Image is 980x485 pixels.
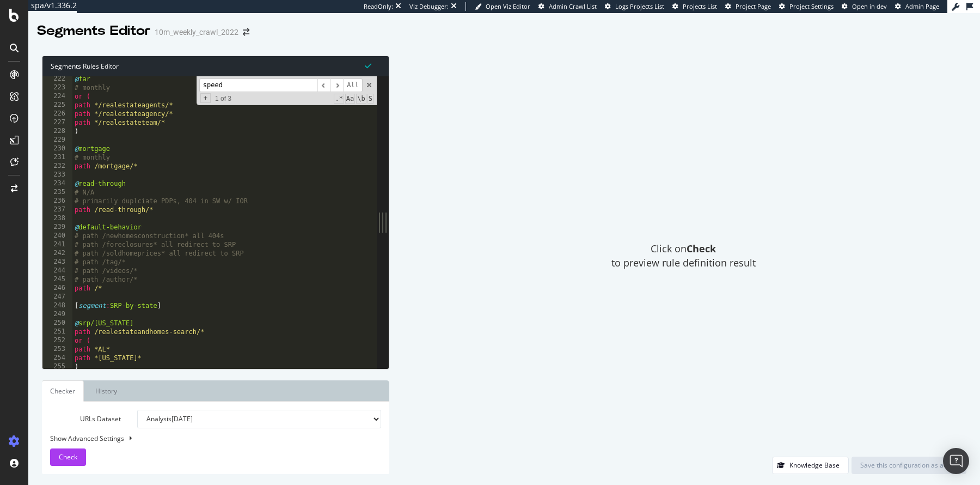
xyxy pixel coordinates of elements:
div: 253 [42,345,72,354]
div: 226 [42,110,72,118]
span: Admin Crawl List [549,2,597,10]
div: 242 [42,249,72,258]
span: Project Settings [789,2,834,10]
a: Admin Crawl List [538,2,597,11]
div: 245 [42,275,72,284]
div: 248 [42,301,72,310]
button: Save this configuration as active [852,457,966,474]
div: Open Intercom Messenger [943,448,969,474]
a: Logs Projects List [605,2,664,11]
div: 243 [42,258,72,266]
div: 233 [42,171,72,179]
div: 235 [42,188,72,197]
button: Knowledge Base [772,457,849,474]
div: 234 [42,179,72,188]
div: 255 [42,362,72,371]
span: Syntax is valid [365,60,371,71]
div: 10m_weekly_crawl_2022 [155,27,238,38]
div: 225 [42,101,72,110]
div: 250 [42,319,72,328]
label: URLs Dataset [42,410,129,428]
span: ​ [330,78,344,92]
div: 241 [42,240,72,249]
div: 238 [42,214,72,223]
div: 246 [42,284,72,293]
div: Show Advanced Settings [42,434,373,443]
div: 224 [42,92,72,101]
span: Toggle Replace mode [200,93,211,103]
div: 247 [42,293,72,301]
div: 251 [42,328,72,336]
span: RegExp Search [334,94,344,104]
div: 240 [42,232,72,240]
div: 230 [42,144,72,153]
div: 244 [42,266,72,275]
a: History [87,380,126,402]
div: Segments Editor [37,22,150,40]
div: 228 [42,127,72,136]
a: Project Settings [779,2,834,11]
a: Admin Page [895,2,939,11]
div: Segments Rules Editor [42,56,389,76]
div: 239 [42,223,72,232]
span: Admin Page [905,2,939,10]
div: Knowledge Base [789,460,840,470]
span: Projects List [683,2,717,10]
span: Search In Selection [367,94,373,104]
div: arrow-right-arrow-left [243,28,249,36]
a: Open in dev [842,2,887,11]
a: Knowledge Base [772,460,849,470]
input: Search for [199,78,317,92]
div: Viz Debugger: [409,2,449,11]
span: Logs Projects List [615,2,664,10]
div: ReadOnly: [364,2,393,11]
span: Alt-Enter [343,78,363,92]
div: 227 [42,118,72,127]
a: Projects List [672,2,717,11]
span: 1 of 3 [211,94,236,103]
button: Check [50,448,86,466]
div: Save this configuration as active [860,460,958,470]
div: 237 [42,205,72,214]
span: Click on to preview rule definition result [611,242,756,270]
div: 252 [42,336,72,345]
strong: Check [687,242,716,255]
div: 236 [42,197,72,205]
div: 249 [42,310,72,319]
span: Whole Word Search [356,94,366,104]
span: Check [59,452,77,462]
div: 229 [42,136,72,144]
a: Checker [42,380,84,402]
a: Open Viz Editor [475,2,530,11]
span: Open in dev [852,2,887,10]
span: CaseSensitive Search [345,94,355,104]
span: Open Viz Editor [486,2,530,10]
a: Project Page [725,2,771,11]
span: ​ [317,78,330,92]
div: 254 [42,354,72,362]
div: 223 [42,83,72,92]
div: 231 [42,153,72,162]
div: 232 [42,162,72,171]
div: 222 [42,75,72,83]
span: Project Page [736,2,771,10]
